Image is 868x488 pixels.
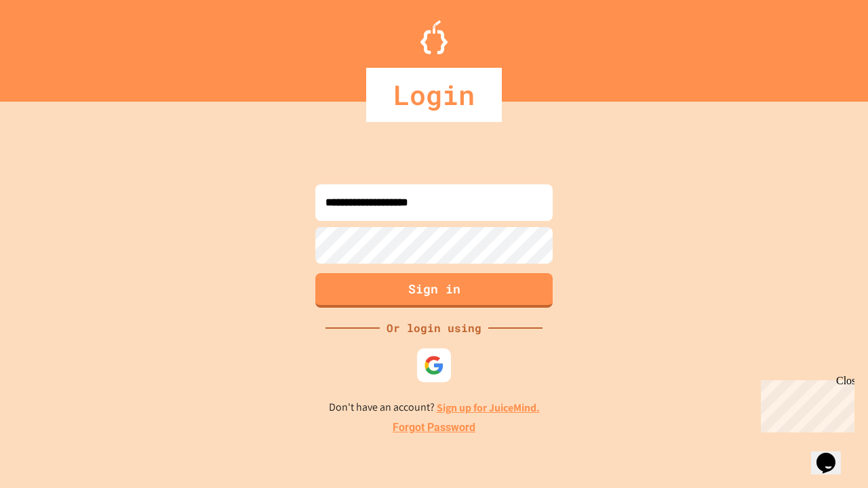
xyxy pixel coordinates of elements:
a: Forgot Password [393,420,475,436]
iframe: chat widget [811,434,854,474]
iframe: chat widget [755,375,854,432]
img: Logo.svg [420,20,448,54]
div: Or login using [380,320,488,336]
button: Sign in [315,273,553,308]
div: Login [366,68,502,122]
p: Don't have an account? [329,399,540,416]
a: Sign up for JuiceMind. [437,401,540,415]
img: google-icon.svg [424,355,444,375]
div: Chat with us now!Close [5,5,94,86]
